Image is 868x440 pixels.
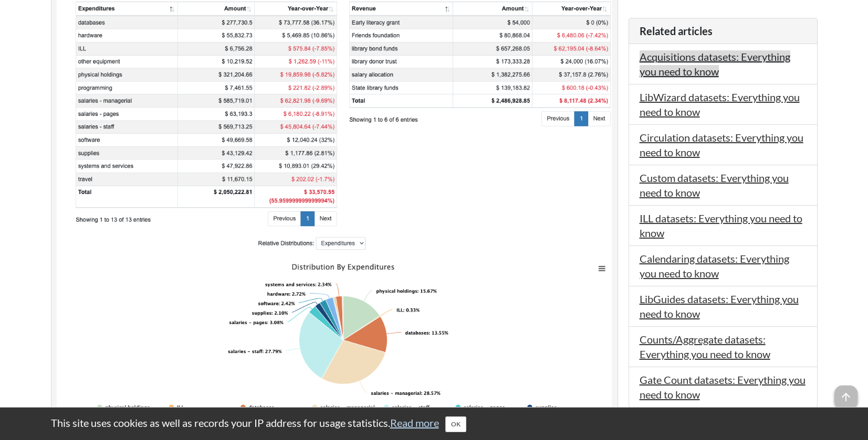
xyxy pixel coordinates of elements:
[640,212,802,239] a: ILL datasets: Everything you need to know
[640,252,789,280] a: Calendaring datasets: Everything you need to know
[640,50,790,78] a: Acquisitions datasets: Everything you need to know
[445,416,466,432] button: Close
[834,385,857,409] span: arrow_upward
[640,333,770,360] a: Counts/Aggregate datasets: Everything you need to know
[640,171,789,199] a: Custom datasets: Everything you need to know
[834,387,857,399] a: arrow_upward
[640,91,800,118] a: LibWizard datasets: Everything you need to know
[640,131,803,158] a: Circulation datasets: Everything you need to know
[640,293,799,320] a: LibGuides datasets: Everything you need to know
[640,373,806,401] a: Gate Count datasets: Everything you need to know
[390,416,439,429] a: Read more
[640,25,713,37] span: Related articles
[40,415,828,432] div: This site uses cookies as well as records your IP address for usage statistics.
